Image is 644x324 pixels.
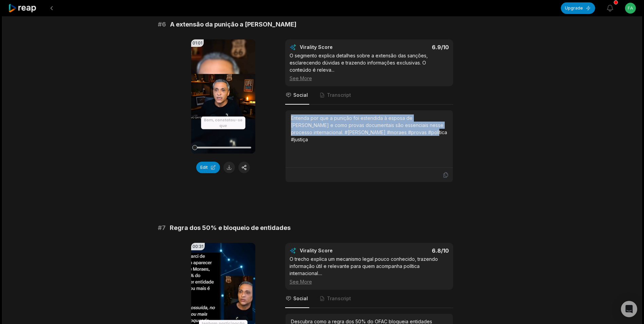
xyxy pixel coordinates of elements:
[290,255,449,285] div: O trecho explica um mecanismo legal pouco conhecido, trazendo informação útil e relevante para qu...
[327,92,351,98] span: Transcript
[290,75,449,82] div: See More
[285,290,453,308] nav: Tabs
[170,223,291,233] span: Regra dos 50% e bloqueio de entidades
[290,278,449,285] div: See More
[621,301,637,317] div: Open Intercom Messenger
[376,44,449,51] div: 6.9 /10
[158,223,166,233] span: # 7
[196,162,220,173] button: Edit
[376,247,449,254] div: 6.8 /10
[285,86,453,105] nav: Tabs
[293,295,308,302] span: Social
[300,44,373,51] div: Virality Score
[170,20,296,29] span: A extensão da punição a [PERSON_NAME]
[191,39,255,154] video: Your browser does not support mp4 format.
[158,20,166,29] span: # 6
[327,295,351,302] span: Transcript
[293,92,308,98] span: Social
[290,52,449,82] div: O segmento explica detalhes sobre a extensão das sanções, esclarecendo dúvidas e trazendo informa...
[291,114,447,143] div: Entenda por que a punição foi estendida à esposa de [PERSON_NAME] e como provas documentais são e...
[561,2,595,14] button: Upgrade
[300,247,373,254] div: Virality Score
